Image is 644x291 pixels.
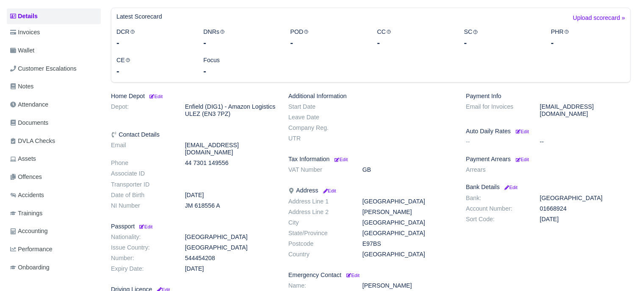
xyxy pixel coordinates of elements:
iframe: Chat Widget [602,250,644,291]
dd: [PERSON_NAME] [356,209,459,216]
dt: Name: [282,282,356,289]
dd: [DATE] [179,192,282,199]
a: DVLA Checks [7,133,101,149]
a: Details [7,8,101,24]
dd: Enfield (DIG1) - Amazon Logistics ULEZ (EN3 7PZ) [179,103,282,118]
dt: Nationality: [105,233,179,241]
span: Notes [10,82,33,91]
dd: JM 618556 A [179,202,282,209]
dt: UTR [282,135,356,142]
a: Notes [7,78,101,95]
dt: Issue Country: [105,244,179,251]
dt: Company Reg. [282,124,356,132]
span: Assets [10,154,36,164]
span: Wallet [10,46,34,55]
dt: Email [105,142,179,156]
small: Edit [321,188,336,193]
small: Edit [138,224,152,229]
dd: [GEOGRAPHIC_DATA] [356,219,459,226]
a: Edit [148,93,163,99]
dd: [GEOGRAPHIC_DATA] [179,233,282,241]
span: Performance [10,244,53,254]
div: - [203,37,277,49]
h6: Emergency Contact [288,272,453,279]
dt: Country [282,251,356,258]
small: Edit [503,185,517,190]
span: Onboarding [10,263,50,272]
div: - [551,37,625,49]
h6: Payment Arrears [466,156,630,163]
span: Invoices [10,27,40,37]
div: POD [284,27,370,49]
dt: Postcode [282,240,356,247]
div: - [290,37,364,49]
div: CC [370,27,457,49]
small: Edit [346,273,359,278]
h6: Passport [111,223,276,230]
dd: [GEOGRAPHIC_DATA] [356,251,459,258]
div: SC [458,27,544,49]
dt: Address Line 2 [282,209,356,216]
dt: Transporter ID [105,181,179,188]
div: Focus [197,55,284,77]
h6: Latest Scorecard [116,13,162,20]
span: Accidents [10,190,44,200]
dt: Email for Invoices [459,103,533,118]
dt: Address Line 1 [282,198,356,205]
a: Performance [7,241,101,258]
a: Edit [333,156,348,162]
dd: [GEOGRAPHIC_DATA] [356,198,459,205]
div: DNRs [197,27,284,49]
dt: Associate ID [105,170,179,177]
div: - [377,37,451,49]
dd: 44 7301 149556 [179,159,282,167]
dd: 01668924 [533,205,637,212]
dt: Bank: [459,195,533,202]
dt: Phone [105,159,179,167]
h6: Address [288,187,453,194]
dd: [GEOGRAPHIC_DATA] [179,244,282,251]
a: Onboarding [7,259,101,276]
dd: [PERSON_NAME] [356,282,459,289]
small: Edit [516,157,529,162]
dt: Depot: [105,103,179,118]
dt: Arrears [459,166,533,173]
dt: Account Number: [459,205,533,212]
dt: Leave Date [282,114,356,121]
dd: [GEOGRAPHIC_DATA] [533,195,637,202]
dt: NI Number [105,202,179,209]
dt: -- [459,138,533,145]
a: Customer Escalations [7,60,101,77]
dt: Number: [105,255,179,262]
span: Documents [10,118,48,128]
span: Customer Escalations [10,64,77,74]
dt: VAT Number [282,166,356,173]
div: - [464,37,538,49]
div: - [203,65,277,77]
dd: [DATE] [179,265,282,272]
div: - [116,37,191,49]
dd: E97BS [356,240,459,247]
h6: Payment Info [466,93,630,100]
h6: Home Depot [111,93,276,100]
a: Wallet [7,42,101,59]
dd: [DATE] [533,216,637,223]
dd: 544454208 [179,255,282,262]
h6: Auto Daily Rates [466,128,630,135]
div: DCR [110,27,197,49]
dt: Start Date [282,103,356,110]
h6: Tax Information [288,156,453,163]
h6: Additional Information [288,93,453,100]
h6: Bank Details [466,184,630,191]
h6: Contact Details [111,131,276,138]
a: Assets [7,151,101,167]
dt: Expiry Date: [105,265,179,272]
dd: [EMAIL_ADDRESS][DOMAIN_NAME] [179,142,282,156]
a: Edit [138,223,152,230]
span: DVLA Checks [10,136,55,146]
dd: GB [356,166,459,173]
a: Upload scorecard » [573,13,625,27]
a: Edit [514,128,529,135]
div: CE [110,55,197,77]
